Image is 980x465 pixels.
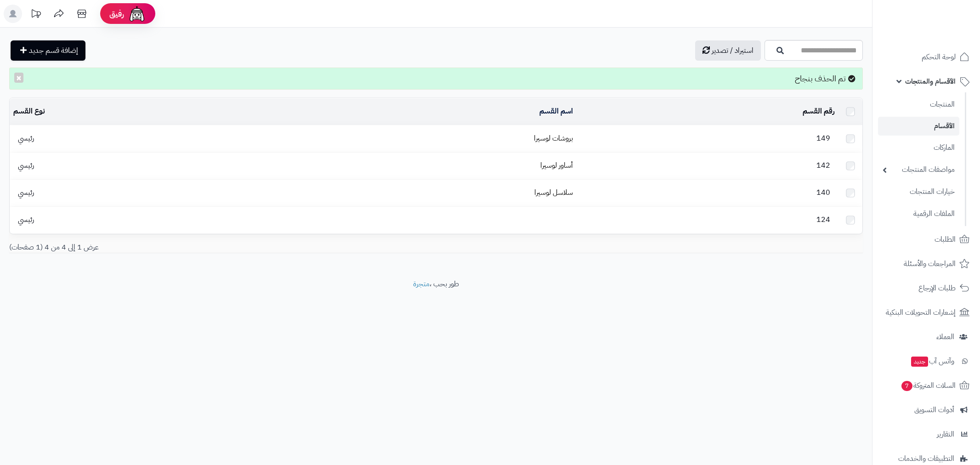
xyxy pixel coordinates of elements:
span: استيراد / تصدير [712,45,753,56]
a: طلبات الإرجاع [878,277,974,299]
a: اسم القسم [539,106,573,117]
a: مواصفات المنتجات [878,160,959,180]
span: 140 [812,187,835,198]
a: سلاسل لوسيرا [534,187,573,198]
div: عرض 1 إلى 4 من 4 (1 صفحات) [2,242,436,253]
span: 124 [812,214,835,225]
span: رئيسي [13,133,39,144]
a: وآتس آبجديد [878,350,974,372]
span: رفيق [109,8,124,19]
button: × [14,73,23,83]
a: أساور لوسيرا [540,160,573,171]
span: التطبيقات والخدمات [898,452,954,465]
a: لوحة التحكم [878,46,974,68]
a: بروشات لوسيرا [534,133,573,144]
a: المراجعات والأسئلة [878,253,974,275]
span: أدوات التسويق [914,403,954,416]
span: 149 [812,133,835,144]
td: نوع القسم [10,98,269,125]
a: متجرة [413,278,430,289]
a: الماركات [878,138,959,158]
span: المراجعات والأسئلة [904,257,956,270]
img: ai-face.png [128,5,146,23]
span: رئيسي [13,214,39,225]
span: وآتس آب [910,355,954,368]
a: العملاء [878,326,974,348]
span: رئيسي [13,187,39,198]
div: تم الحذف بنجاح [9,68,863,90]
span: طلبات الإرجاع [918,282,956,295]
a: الطلبات [878,228,974,250]
a: الأقسام [878,117,959,136]
a: خيارات المنتجات [878,182,959,202]
span: 7 [901,381,912,391]
span: إشعارات التحويلات البنكية [886,306,956,319]
span: الطلبات [935,233,956,246]
a: أدوات التسويق [878,399,974,421]
span: إضافة قسم جديد [29,45,78,56]
a: استيراد / تصدير [695,40,761,61]
span: العملاء [936,330,954,343]
a: المنتجات [878,95,959,114]
span: السلات المتروكة [901,379,956,392]
a: إشعارات التحويلات البنكية [878,301,974,323]
a: تحديثات المنصة [24,5,47,25]
span: لوحة التحكم [922,51,956,63]
a: الملفات الرقمية [878,204,959,224]
span: 142 [812,160,835,171]
span: الأقسام والمنتجات [905,75,956,88]
a: إضافة قسم جديد [11,40,85,61]
a: التقارير [878,423,974,445]
div: رقم القسم [580,106,835,117]
span: رئيسي [13,160,39,171]
span: التقارير [937,428,954,441]
span: جديد [911,357,928,367]
a: السلات المتروكة7 [878,374,974,397]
